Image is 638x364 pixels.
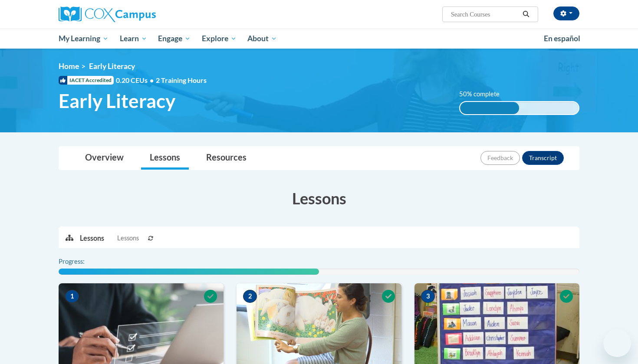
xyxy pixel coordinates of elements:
span: 2 Training Hours [156,76,207,84]
iframe: Button to launch messaging window [603,329,631,357]
span: 0.20 CEUs [116,75,156,85]
span: En español [544,34,580,43]
a: Home [59,62,79,71]
a: My Learning [53,29,114,49]
span: • [150,76,154,84]
span: 1 [65,290,79,303]
span: 3 [421,290,435,303]
span: Early Literacy [89,62,135,71]
a: Engage [152,29,196,49]
span: 2 [243,290,257,303]
input: Search Courses [450,9,520,20]
p: Lessons [80,233,104,243]
span: About [247,33,277,44]
button: Feedback [480,151,520,165]
label: 50% complete [459,89,509,99]
label: Progress: [59,257,109,266]
span: Engage [158,33,191,44]
a: Resources [197,147,255,170]
h3: Lessons [59,187,579,209]
div: Main menu [46,29,592,49]
a: En español [538,30,586,48]
span: Early Literacy [59,89,175,112]
span: Learn [120,33,147,44]
a: Learn [114,29,153,49]
span: IACET Accredited [59,76,114,85]
a: Lessons [141,147,189,170]
img: Cox Campus [59,7,156,22]
span: Lessons [117,233,139,243]
span: Explore [202,33,237,44]
button: Account Settings [553,7,579,20]
a: Explore [196,29,242,49]
a: Overview [76,147,132,170]
button: Transcript [522,151,564,165]
a: Cox Campus [59,7,224,22]
button: Search [520,9,533,20]
span: My Learning [59,33,109,44]
div: 50% complete [460,102,520,114]
a: About [242,29,283,49]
